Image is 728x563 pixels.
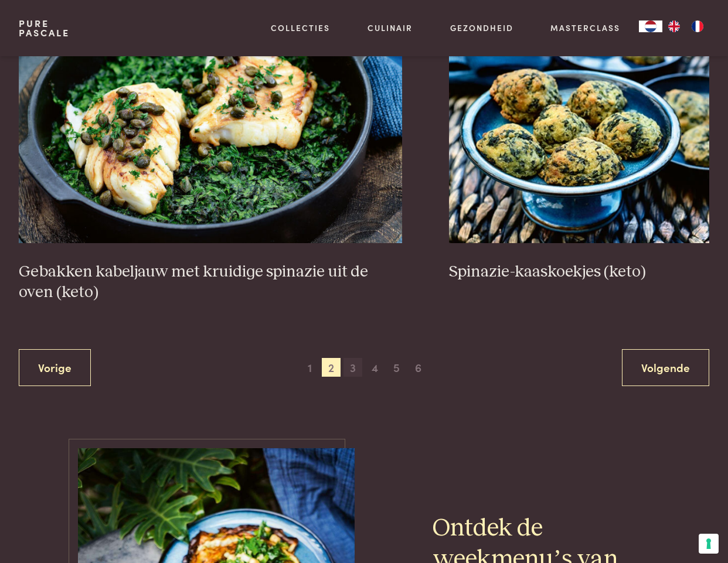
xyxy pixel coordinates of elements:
[450,22,513,34] a: Gezondheid
[19,9,402,243] img: Gebakken kabeljauw met kruidige spinazie uit de oven (keto)
[343,358,362,377] span: 3
[409,358,428,377] span: 6
[366,358,385,377] span: 4
[699,534,719,554] button: Uw voorkeuren voor toestemming voor trackingtechnologieën
[271,22,330,34] a: Collecties
[19,9,402,302] a: Gebakken kabeljauw met kruidige spinazie uit de oven (keto) Gebakken kabeljauw met kruidige spina...
[322,358,341,377] span: 2
[19,349,91,386] a: Vorige
[449,262,709,282] h3: Spinazie-kaaskoekjes (keto)
[622,349,709,386] a: Volgende
[19,262,402,302] h3: Gebakken kabeljauw met kruidige spinazie uit de oven (keto)
[387,358,406,377] span: 5
[449,9,709,243] img: Spinazie-kaaskoekjes (keto)
[19,19,70,37] a: PurePascale
[639,21,662,32] a: NL
[639,21,662,32] div: Language
[550,22,620,34] a: Masterclass
[686,21,709,32] a: FR
[300,358,319,377] span: 1
[662,21,686,32] a: EN
[368,22,413,34] a: Culinair
[639,21,709,32] aside: Language selected: Nederlands
[662,21,709,32] ul: Language list
[449,9,709,282] a: Spinazie-kaaskoekjes (keto) Spinazie-kaaskoekjes (keto)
